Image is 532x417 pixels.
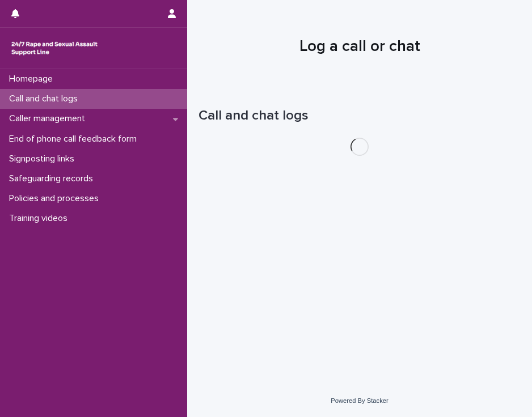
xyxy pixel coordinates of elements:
h1: Call and chat logs [199,108,521,124]
p: Caller management [5,113,94,124]
h1: Log a call or chat [199,37,521,57]
a: Powered By Stacker [331,397,388,404]
p: Policies and processes [5,193,108,204]
p: Training videos [5,213,77,224]
img: rhQMoQhaT3yELyF149Cw [9,37,100,59]
p: Safeguarding records [5,173,102,184]
p: Call and chat logs [5,93,87,104]
p: Signposting links [5,154,83,164]
p: Homepage [5,74,62,84]
p: End of phone call feedback form [5,134,146,144]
